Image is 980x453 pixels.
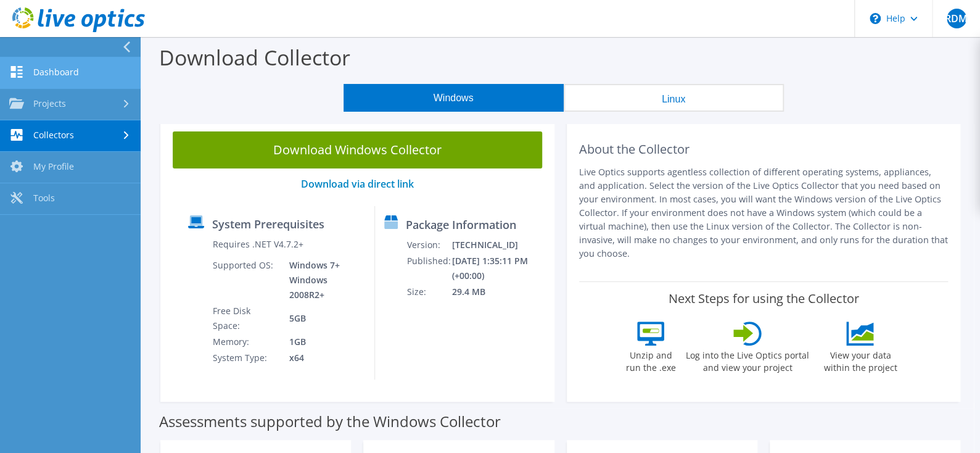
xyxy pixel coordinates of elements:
[159,415,501,428] label: Assessments supported by the Windows Collector
[816,346,905,374] label: View your data within the project
[212,334,280,350] td: Memory:
[212,303,280,334] td: Free Disk Space:
[280,334,365,350] td: 1GB
[451,253,548,284] td: [DATE] 1:35:11 PM (+00:00)
[406,218,516,231] label: Package Information
[173,131,542,168] a: Download Windows Collector
[212,350,280,366] td: System Type:
[280,350,365,366] td: x64
[451,284,548,300] td: 29.4 MB
[159,43,350,72] label: Download Collector
[212,218,324,230] label: System Prerequisites
[406,253,451,284] td: Published:
[685,346,810,374] label: Log into the Live Optics portal and view your project
[280,257,365,303] td: Windows 7+ Windows 2008R2+
[668,291,859,306] label: Next Steps for using the Collector
[213,238,303,251] label: Requires .NET V4.7.2+
[406,237,451,253] td: Version:
[579,165,949,260] p: Live Optics supports agentless collection of different operating systems, appliances, and applica...
[622,346,679,374] label: Unzip and run the .exe
[344,84,564,112] button: Windows
[451,237,548,253] td: [TECHNICAL_ID]
[301,177,414,191] a: Download via direct link
[212,257,280,303] td: Supported OS:
[564,84,784,112] button: Linux
[870,13,881,24] svg: \n
[406,284,451,300] td: Size:
[579,142,949,157] h2: About the Collector
[947,9,966,28] span: RDM
[280,303,365,334] td: 5GB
